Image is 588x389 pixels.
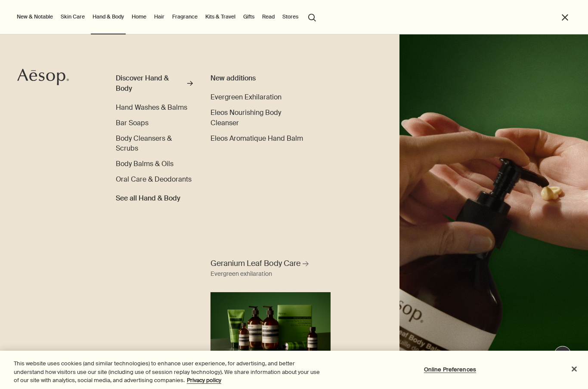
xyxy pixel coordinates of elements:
a: Skin Care [59,12,87,22]
a: Gifts [241,12,256,22]
a: Fragrance [170,12,199,22]
a: Discover Hand & Body [116,73,193,97]
a: Bar Soaps [116,118,149,128]
a: Eleos Nourishing Body Cleanser [210,108,305,128]
div: Discover Hand & Body [116,73,185,94]
span: Evergreen Exhilaration [210,93,282,102]
a: Home [130,12,148,22]
svg: Aesop [17,68,69,86]
a: Read [260,12,276,22]
span: Oral Care & Deodorants [116,175,192,184]
a: Evergreen Exhilaration [210,92,282,102]
button: Close [565,359,584,378]
button: New & Notable [15,12,55,22]
span: Body Balms & Oils [116,159,173,168]
a: More information about your privacy, opens in a new tab [187,377,221,384]
span: Bar Soaps [116,118,149,127]
span: Body Cleansers & Scrubs [116,134,172,153]
button: Close the Menu [560,12,570,22]
a: Aesop [15,66,71,90]
img: A hand holding the pump dispensing Geranium Leaf Body Balm on to hand. [399,34,588,389]
button: Open search [304,9,320,25]
a: Hand & Body [91,12,126,22]
span: Eleos Aromatique Hand Balm [210,134,303,143]
span: Geranium Leaf Body Care [210,258,300,269]
div: New additions [210,73,305,83]
a: See all Hand & Body [116,190,180,204]
a: Hair [152,12,166,22]
a: Hand Washes & Balms [116,102,187,113]
span: Eleos Nourishing Body Cleanser [210,108,281,127]
a: Geranium Leaf Body Care Evergreen exhilarationFull range of Geranium Leaf products displaying aga... [208,256,333,360]
button: Live Assistance [554,346,571,363]
div: This website uses cookies (and similar technologies) to enhance user experience, for advertising,... [14,359,323,385]
a: Eleos Aromatique Hand Balm [210,133,303,144]
button: Online Preferences, Opens the preference center dialog [423,361,477,378]
div: Evergreen exhilaration [210,269,272,279]
a: Body Balms & Oils [116,159,173,169]
a: Oral Care & Deodorants [116,174,192,185]
span: Hand Washes & Balms [116,103,187,112]
a: Kits & Travel [204,12,237,22]
button: Stores [281,12,300,22]
span: See all Hand & Body [116,193,180,204]
a: Body Cleansers & Scrubs [116,133,193,154]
